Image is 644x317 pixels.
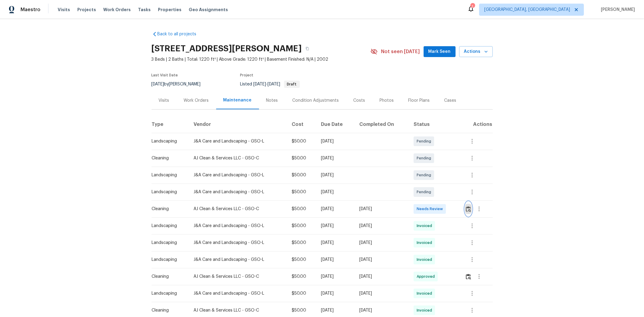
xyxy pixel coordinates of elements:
div: Landscaping [152,172,184,178]
div: [DATE] [321,240,350,246]
div: $50.00 [292,307,312,313]
div: [DATE] [321,274,350,280]
div: by [PERSON_NAME] [152,81,208,88]
div: Cleaning [152,274,184,280]
button: Mark Seen [424,46,456,57]
span: Visits [58,7,70,13]
span: Geo Assignments [189,7,228,13]
span: Needs Review [417,206,445,212]
div: $50.00 [292,223,312,229]
span: Pending [417,155,434,161]
th: Completed On [355,116,409,133]
div: [DATE] [321,172,350,178]
div: J&A Care and Landscaping - GSO-L [194,189,282,195]
div: Landscaping [152,290,184,296]
span: - [254,82,280,86]
div: [DATE] [360,223,404,229]
div: J&A Care and Landscaping - GSO-L [194,257,282,263]
div: [DATE] [321,307,350,313]
span: Projects [77,7,96,13]
h2: [STREET_ADDRESS][PERSON_NAME] [152,46,302,52]
th: Vendor [189,116,287,133]
span: Draft [285,82,299,86]
div: [DATE] [360,240,404,246]
div: Cleaning [152,155,184,161]
div: $50.00 [292,274,312,280]
div: 1 [470,4,475,10]
th: Status [409,116,460,133]
div: Maintenance [223,97,252,103]
span: Listed [240,82,300,86]
button: Actions [459,46,493,57]
div: Landscaping [152,223,184,229]
th: Type [152,116,189,133]
div: J&A Care and Landscaping - GSO-L [194,240,282,246]
span: [DATE] [268,82,280,86]
div: AJ Clean & Services LLC - GSO-C [194,155,282,161]
div: Landscaping [152,257,184,263]
img: Review Icon [466,206,471,212]
span: Not seen [DATE] [381,49,420,55]
div: [DATE] [360,257,404,263]
div: Landscaping [152,138,184,144]
div: Notes [266,98,278,104]
span: Properties [158,7,181,13]
div: $50.00 [292,290,312,296]
div: $50.00 [292,240,312,246]
div: [DATE] [360,206,404,212]
div: Costs [354,98,365,104]
span: [DATE] [254,82,266,86]
span: Last Visit Date [152,73,178,77]
span: Invoiced [417,307,434,313]
span: Invoiced [417,290,434,296]
th: Cost [287,116,316,133]
div: $50.00 [292,257,312,263]
span: Pending [417,172,434,178]
div: Cleaning [152,307,184,313]
div: [DATE] [360,290,404,296]
div: [DATE] [321,189,350,195]
div: Floor Plans [409,98,430,104]
span: Mark Seen [428,48,451,56]
div: J&A Care and Landscaping - GSO-L [194,138,282,144]
div: $50.00 [292,206,312,212]
div: J&A Care and Landscaping - GSO-L [194,223,282,229]
div: Photos [380,98,394,104]
div: $50.00 [292,155,312,161]
span: [GEOGRAPHIC_DATA], [GEOGRAPHIC_DATA] [484,7,570,13]
span: Maestro [21,7,40,13]
div: [DATE] [321,206,350,212]
div: [DATE] [321,290,350,296]
div: J&A Care and Landscaping - GSO-L [194,290,282,296]
div: Landscaping [152,189,184,195]
span: Work Orders [103,7,131,13]
div: J&A Care and Landscaping - GSO-L [194,172,282,178]
span: Pending [417,189,434,195]
div: $50.00 [292,138,312,144]
div: [DATE] [321,257,350,263]
span: Invoiced [417,223,434,229]
div: AJ Clean & Services LLC - GSO-C [194,274,282,280]
div: Work Orders [184,98,209,104]
img: Review Icon [466,274,471,280]
span: Invoiced [417,257,434,263]
span: Invoiced [417,240,434,246]
span: Actions [464,48,488,56]
th: Due Date [316,116,355,133]
div: [DATE] [360,307,404,313]
span: [PERSON_NAME] [598,7,635,13]
div: AJ Clean & Services LLC - GSO-C [194,307,282,313]
div: Landscaping [152,240,184,246]
th: Actions [460,116,493,133]
a: Back to all projects [152,31,210,37]
button: Review Icon [465,202,472,216]
div: [DATE] [360,274,404,280]
div: Cases [444,98,457,104]
div: Condition Adjustments [293,98,339,104]
div: [DATE] [321,138,350,144]
div: $50.00 [292,189,312,195]
div: Cleaning [152,206,184,212]
div: [DATE] [321,223,350,229]
span: 3 Beds | 2 Baths | Total: 1220 ft² | Above Grade: 1220 ft² | Basement Finished: N/A | 2002 [152,56,370,62]
span: Approved [417,274,437,280]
